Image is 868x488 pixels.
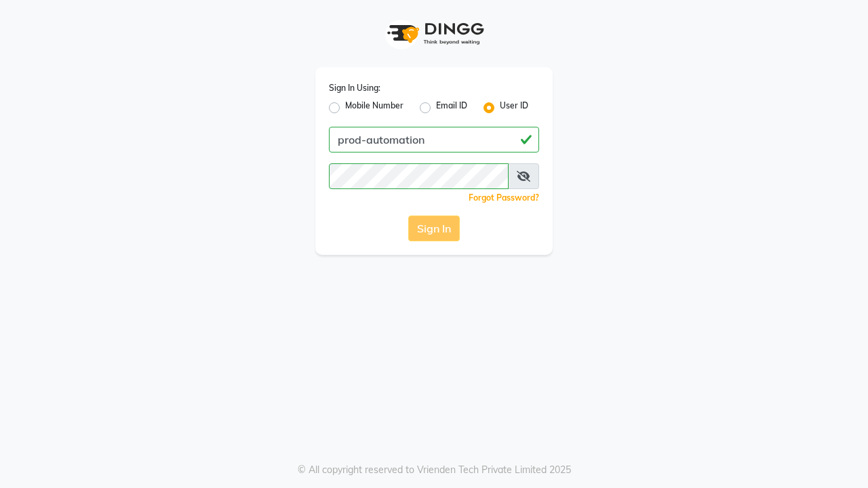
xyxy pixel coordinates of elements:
[436,100,467,116] label: Email ID
[380,14,488,54] img: logo1.svg
[469,192,539,203] a: Forgot Password?
[345,100,403,116] label: Mobile Number
[329,82,380,94] label: Sign In Using:
[500,100,528,116] label: User ID
[329,163,509,189] input: Username
[329,127,539,152] input: Username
